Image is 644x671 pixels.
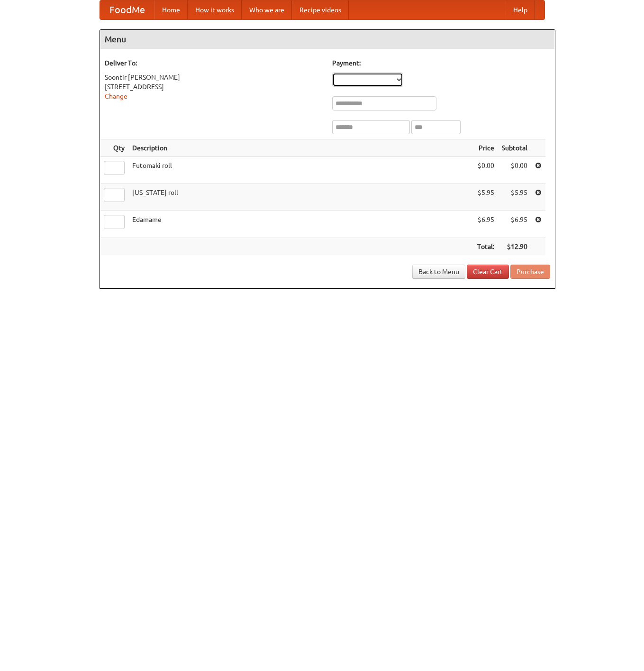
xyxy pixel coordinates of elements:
th: Qty [100,139,128,157]
td: $0.00 [498,157,531,184]
th: Total: [473,238,498,256]
a: Recipe videos [292,0,349,19]
td: [US_STATE] roll [128,184,473,211]
th: Description [128,139,473,157]
button: Purchase [510,265,550,279]
a: Change [105,92,127,100]
td: $0.00 [473,157,498,184]
td: Edamame [128,211,473,238]
td: $6.95 [473,211,498,238]
a: Help [506,0,535,19]
th: $12.90 [498,238,531,256]
a: Clear Cart [467,265,509,279]
td: $6.95 [498,211,531,238]
th: Subtotal [498,139,531,157]
a: Back to Menu [412,265,465,279]
a: Home [154,0,188,19]
div: [STREET_ADDRESS] [105,82,323,92]
td: Futomaki roll [128,157,473,184]
th: Price [473,139,498,157]
a: FoodMe [100,0,154,19]
a: Who we are [242,0,292,19]
td: $5.95 [473,184,498,211]
a: How it works [188,0,242,19]
h5: Deliver To: [105,58,323,68]
div: Soontir [PERSON_NAME] [105,73,323,82]
h5: Payment: [332,58,550,68]
h4: Menu [100,30,555,49]
td: $5.95 [498,184,531,211]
